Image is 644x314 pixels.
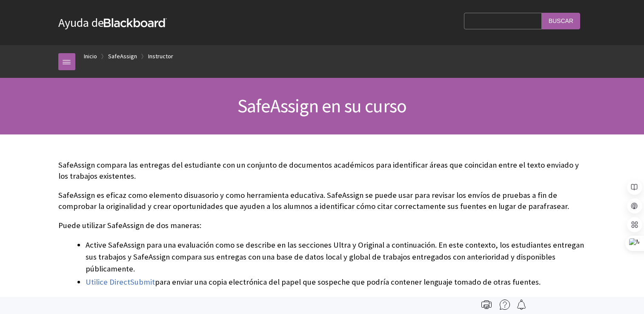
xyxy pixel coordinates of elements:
li: para enviar una copia electrónica del papel que sospeche que podría contener lenguaje tomado de o... [86,276,586,288]
span: SafeAssign en su curso [238,94,406,117]
img: Print [481,300,492,310]
a: Ayuda deBlackboard [58,15,167,30]
img: Follow this page [516,300,527,310]
p: SafeAssign compara las entregas del estudiante con un conjunto de documentos académicos para iden... [58,160,586,182]
strong: Blackboard [104,18,167,27]
p: SafeAssign es eficaz como elemento disuasorio y como herramienta educativa. SafeAssign se puede u... [58,190,586,212]
img: More help [500,300,510,310]
li: Active SafeAssign para una evaluación como se describe en las secciones Ultra y Original a contin... [86,239,586,275]
a: Utilice DirectSubmit [86,277,155,287]
p: Puede utilizar SafeAssign de dos maneras: [58,220,586,231]
a: Inicio [84,51,97,62]
a: Instructor [148,51,173,62]
input: Buscar [542,13,580,29]
a: SafeAssign [108,51,137,62]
